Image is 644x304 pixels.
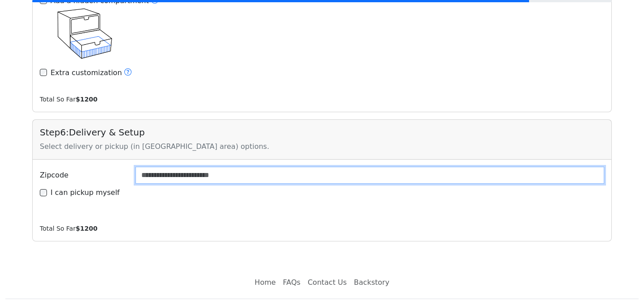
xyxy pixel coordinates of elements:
a: Contact Us [304,274,350,291]
label: Extra customization [51,67,132,79]
small: Total So Far [40,96,97,103]
a: Backstory [350,274,393,291]
small: Total So Far [40,225,97,232]
h5: Step 6 : Delivery & Setup [40,127,604,138]
div: Select delivery or pickup (in [GEOGRAPHIC_DATA] area) options. [40,141,604,152]
input: Extra customization [40,69,47,76]
b: $ 1200 [76,225,97,232]
a: Home [251,274,279,291]
a: FAQs [280,274,304,291]
label: Zipcode [34,167,130,184]
img: Add a hidden compartment [51,7,118,60]
label: I can pickup myself [51,187,120,198]
b: $ 1200 [76,96,97,103]
button: Extra customization [124,67,132,79]
input: I can pickup myself [40,189,47,196]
